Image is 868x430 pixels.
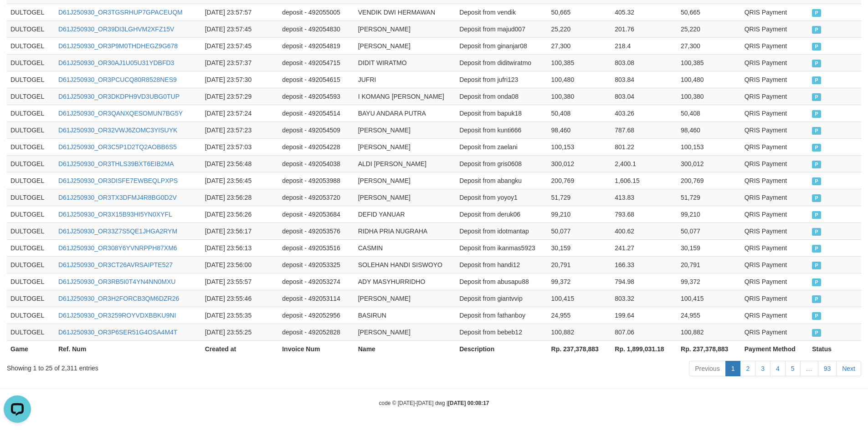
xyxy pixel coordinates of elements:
td: QRIS Payment [741,37,809,54]
td: DULTOGEL [7,324,55,340]
td: [DATE] 23:56:17 [201,223,279,239]
td: BAYU ANDARA PUTRA [354,105,456,121]
td: 100,153 [548,138,611,155]
td: [DATE] 23:57:37 [201,54,279,71]
td: QRIS Payment [741,88,809,105]
td: 200,769 [677,172,741,189]
a: D61J250930_OR3259ROYVDXBBKU9NI [58,312,176,319]
td: DULTOGEL [7,105,55,121]
a: Previous [689,361,725,376]
th: Invoice Num [278,340,354,357]
span: PAID [812,127,821,135]
td: DULTOGEL [7,71,55,88]
td: DULTOGEL [7,155,55,172]
td: [DATE] 23:57:57 [201,4,279,20]
td: 30,159 [548,239,611,256]
a: 5 [785,361,801,376]
td: QRIS Payment [741,138,809,155]
span: PAID [812,144,821,152]
th: Rp. 1,899,031.18 [611,340,677,357]
a: D61J250930_OR3PCUCQ80R8528NES9 [58,76,177,83]
td: QRIS Payment [741,239,809,256]
td: 100,882 [677,324,741,340]
td: 50,408 [677,105,741,121]
td: Deposit from bebeb12 [456,324,547,340]
th: Name [354,340,456,357]
td: [DATE] 23:56:26 [201,206,279,223]
td: QRIS Payment [741,4,809,20]
td: 100,385 [548,54,611,71]
td: deposit - 492053325 [278,256,354,273]
td: 787.68 [611,121,677,138]
th: Payment Method [741,340,809,357]
span: PAID [812,43,821,51]
td: deposit - 492053114 [278,290,354,307]
td: [PERSON_NAME] [354,20,456,37]
td: Deposit from ginanjar08 [456,37,547,54]
td: 99,372 [548,273,611,290]
td: QRIS Payment [741,206,809,223]
a: D61J250930_OR3P9M0THDHEGZ9G678 [58,42,178,50]
td: deposit - 492054830 [278,20,354,37]
span: PAID [812,194,821,202]
a: D61J250930_OR3THLS39BXT6EIB2MA [58,160,174,167]
td: 98,460 [677,121,741,138]
td: 100,480 [548,71,611,88]
td: Deposit from vendik [456,4,547,20]
td: 405.32 [611,4,677,20]
td: deposit - 492054615 [278,71,354,88]
strong: [DATE] 00:08:17 [448,400,489,406]
td: deposit - 492053720 [278,189,354,206]
a: D61J250930_OR3TX3DFMJ4R8BG0D2V [58,194,177,201]
td: Deposit from deruk06 [456,206,547,223]
td: Deposit from diditwiratmo [456,54,547,71]
td: [PERSON_NAME] [354,189,456,206]
td: 27,300 [677,37,741,54]
td: QRIS Payment [741,307,809,324]
td: 241.27 [611,239,677,256]
td: deposit - 492054819 [278,37,354,54]
td: RIDHA PRIA NUGRAHA [354,223,456,239]
td: ALDI [PERSON_NAME] [354,155,456,172]
td: deposit - 492054228 [278,138,354,155]
td: DULTOGEL [7,37,55,54]
td: SOLEHAN HANDI SISWOYO [354,256,456,273]
td: 403.26 [611,105,677,121]
td: deposit - 492053988 [278,172,354,189]
div: Showing 1 to 25 of 2,311 entries [7,360,355,373]
td: DEFID YANUAR [354,206,456,223]
td: BASIRUN [354,307,456,324]
td: [DATE] 23:56:48 [201,155,279,172]
td: 51,729 [548,189,611,206]
span: PAID [812,93,821,101]
td: [PERSON_NAME] [354,37,456,54]
span: PAID [812,110,821,118]
td: [DATE] 23:56:13 [201,239,279,256]
span: PAID [812,177,821,185]
td: DULTOGEL [7,290,55,307]
a: D61J250930_OR3H2FORCB3QM6DZR26 [58,295,179,302]
td: [PERSON_NAME] [354,121,456,138]
td: Deposit from ikanmas5923 [456,239,547,256]
td: 100,153 [677,138,741,155]
td: Deposit from bapuk18 [456,105,547,121]
a: D61J250930_OR3CT26AVRSAIPTE527 [58,261,173,268]
span: PAID [812,9,821,17]
td: DULTOGEL [7,54,55,71]
td: 50,077 [548,223,611,239]
td: DULTOGEL [7,307,55,324]
td: 50,408 [548,105,611,121]
td: DULTOGEL [7,121,55,138]
a: D61J250930_OR308Y6YVNRPPH87XM6 [58,244,177,252]
td: deposit - 492054038 [278,155,354,172]
td: [DATE] 23:55:35 [201,307,279,324]
a: D61J250930_OR33Z7S5QE1JHGA2RYM [58,228,177,235]
td: [DATE] 23:56:00 [201,256,279,273]
td: I KOMANG [PERSON_NAME] [354,88,456,105]
td: 2,400.1 [611,155,677,172]
td: 99,210 [677,206,741,223]
th: Rp. 237,378,883 [548,340,611,357]
td: 807.06 [611,324,677,340]
td: deposit - 492053576 [278,223,354,239]
td: [DATE] 23:57:30 [201,71,279,88]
